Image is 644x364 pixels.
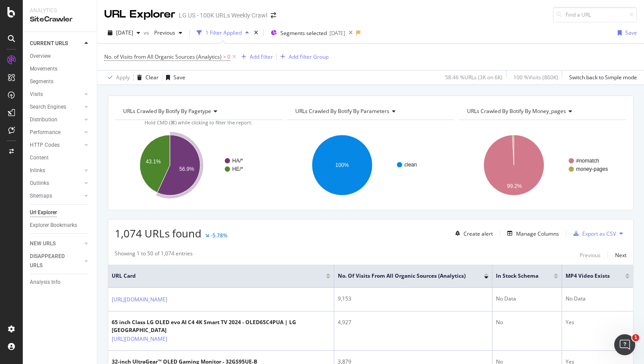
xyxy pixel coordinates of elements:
[116,29,133,36] span: 2025 Jun. 15th
[112,295,167,304] a: [URL][DOMAIN_NAME]
[30,141,82,150] a: HTTP Codes
[30,278,60,287] div: Analysis Info
[459,127,626,203] svg: A chart.
[271,12,276,18] div: arrow-right-arrow-left
[30,166,45,175] div: Inlinks
[30,77,53,86] div: Segments
[30,153,91,163] a: Content
[576,158,599,164] text: #nomatch
[238,52,273,62] button: Add Filter
[445,74,502,81] div: 58.46 % URLs ( 3K on 6K )
[30,102,82,112] a: Search Engines
[580,251,601,259] div: Previous
[294,104,447,118] h4: URLs Crawled By Botify By parameters
[123,107,211,115] span: URLs Crawled By Botify By pagetype
[335,162,349,168] text: 100%
[30,221,77,230] div: Explorer Bookmarks
[30,90,43,99] div: Visits
[250,53,273,60] div: Add Filter
[30,39,82,48] a: CURRENT URLS
[464,230,493,237] div: Create alert
[30,252,74,270] div: DISAPPEARED URLS
[30,166,82,175] a: Inlinks
[104,26,144,40] button: [DATE]
[30,221,91,230] a: Explorer Bookmarks
[289,53,329,60] div: Add Filter Group
[287,127,455,203] svg: A chart.
[30,52,91,61] a: Overview
[30,278,91,287] a: Analysis Info
[267,26,345,40] button: Segments selected[DATE]
[223,53,226,60] span: >
[504,228,559,239] button: Manage Columns
[632,334,639,341] span: 1
[516,230,559,237] div: Manage Columns
[30,191,52,201] div: Sitemaps
[553,7,637,22] input: Find a URL
[104,7,175,22] div: URL Explorer
[30,115,57,124] div: Distribution
[338,272,471,280] span: No. of Visits from All Organic Sources (Analytics)
[507,183,522,189] text: 99.2%
[104,71,130,85] button: Apply
[104,53,222,60] span: No. of Visits from All Organic Sources (Analytics)
[625,29,637,36] div: Save
[144,29,151,36] span: vs
[465,104,619,118] h4: URLs Crawled By Botify By money_pages
[30,77,91,86] a: Segments
[30,239,56,248] div: NEW URLS
[151,26,186,40] button: Previous
[211,232,227,239] div: -5.78%
[30,128,60,137] div: Performance
[30,141,60,150] div: HTTP Codes
[280,29,327,37] span: Segments selected
[566,272,612,280] span: MP4 Video Exists
[252,28,260,37] div: times
[151,29,175,36] span: Previous
[134,71,159,85] button: Clear
[145,74,159,81] div: Clear
[566,318,630,326] div: Yes
[145,119,252,126] span: Hold CMD (⌘) while clicking to filter the report.
[30,52,51,61] div: Overview
[569,74,637,81] div: Switch back to Simple mode
[115,226,202,240] span: 1,074 URLs found
[452,226,493,240] button: Create alert
[338,295,488,303] div: 9,153
[513,74,558,81] div: 100 % Visits ( 860K )
[30,208,91,217] a: Url Explorer
[615,250,626,260] button: Next
[295,107,389,115] span: URLs Crawled By Botify By parameters
[205,29,242,36] div: 1 Filter Applied
[30,252,82,270] a: DISAPPEARED URLS
[404,162,417,168] text: clean
[30,208,57,217] div: Url Explorer
[30,102,66,112] div: Search Engines
[30,191,82,201] a: Sitemaps
[566,295,630,303] div: No Data
[30,239,82,248] a: NEW URLS
[580,250,601,260] button: Previous
[193,26,252,40] button: 1 Filter Applied
[121,104,275,118] h4: URLs Crawled By Botify By pagetype
[30,128,82,137] a: Performance
[116,74,130,81] div: Apply
[30,153,49,163] div: Content
[112,335,167,343] a: [URL][DOMAIN_NAME]
[30,39,68,48] div: CURRENT URLS
[30,90,82,99] a: Visits
[496,272,541,280] span: In Stock Schema
[614,334,635,355] iframe: Intercom live chat
[329,29,345,37] div: [DATE]
[566,71,637,85] button: Switch back to Simple mode
[30,7,90,14] div: Analytics
[277,52,329,62] button: Add Filter Group
[615,251,626,259] div: Next
[467,107,566,115] span: URLs Crawled By Botify By money_pages
[112,272,324,280] span: URL Card
[227,51,230,63] span: 0
[570,226,616,240] button: Export as CSV
[30,64,91,74] a: Movements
